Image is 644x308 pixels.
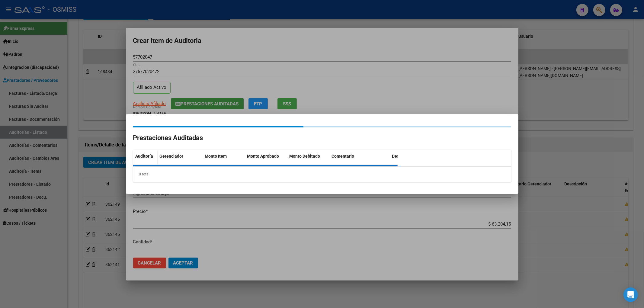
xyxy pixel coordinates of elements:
[287,150,329,175] datatable-header-cell: Monto Debitado
[329,150,390,175] datatable-header-cell: Comentario
[247,154,279,159] span: Monto Aprobado
[203,150,245,175] datatable-header-cell: Monto Item
[205,154,227,159] span: Monto Item
[160,154,184,159] span: Gerenciador
[623,287,638,302] div: Open Intercom Messenger
[245,150,287,175] datatable-header-cell: Monto Aprobado
[136,154,153,159] span: Auditoría
[157,150,203,175] datatable-header-cell: Gerenciador
[392,154,415,159] span: Descripción
[133,167,511,182] div: 0 total
[290,154,320,159] span: Monto Debitado
[133,150,157,175] datatable-header-cell: Auditoría
[390,150,450,175] datatable-header-cell: Descripción
[332,154,354,159] span: Comentario
[133,132,511,144] h2: Prestaciones Auditadas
